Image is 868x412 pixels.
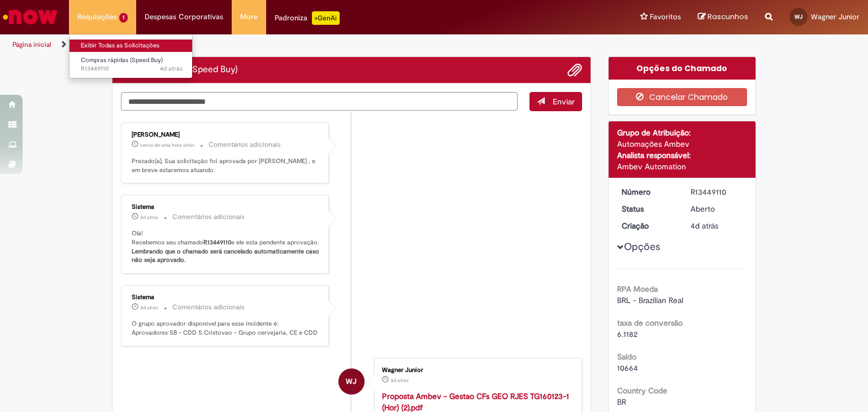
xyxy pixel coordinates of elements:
dt: Número [613,186,683,198]
span: WJ [795,13,802,20]
span: Compras rápidas (Speed Buy) [81,56,163,64]
p: O grupo aprovador disponível para esse incidente é: Aprovadores SB - CDD S.Cristovao - Grupo cerv... [132,319,320,337]
span: 6.1182 [617,329,637,339]
span: Wagner Junior [811,12,860,21]
div: Grupo de Atribuição: [617,127,748,138]
a: Aberto R13449110 : Compras rápidas (Speed Buy) [70,54,194,75]
time: 26/08/2025 15:32:34 [160,64,183,73]
span: 4d atrás [160,64,183,73]
ul: Requisições [69,34,193,78]
b: Saldo [617,352,636,362]
button: Adicionar anexos [567,63,582,77]
div: Automações Ambev [617,138,748,150]
span: Rascunhos [708,11,748,22]
span: 1 [119,13,128,23]
textarea: Digite sua mensagem aqui... [121,92,518,111]
span: Enviar [553,97,575,107]
div: Sistema [132,294,320,301]
a: Rascunhos [698,12,748,23]
span: 4d atrás [140,214,158,221]
button: Enviar [530,92,582,111]
div: Analista responsável: [617,150,748,161]
div: 26/08/2025 15:32:33 [691,220,743,231]
b: taxa de conversão [617,318,683,328]
dt: Criação [613,220,683,231]
span: cerca de uma hora atrás [140,142,194,148]
p: Prezado(a), Sua solicitação foi aprovada por [PERSON_NAME] , e em breve estaremos atuando. [132,157,320,174]
time: 26/08/2025 15:32:41 [140,304,158,311]
div: Wagner Junior [382,367,570,374]
small: Comentários adicionais [209,140,281,150]
p: +GenAi [312,11,340,25]
div: Padroniza [275,11,340,25]
b: Lembrando que o chamado será cancelado automaticamente caso não seja aprovado. [132,247,321,265]
span: 4d atrás [140,304,158,311]
div: Sistema [132,204,320,211]
b: R13449110 [203,238,231,247]
time: 29/08/2025 15:28:57 [140,142,194,148]
img: ServiceNow [1,6,59,28]
span: WJ [346,368,357,395]
a: Exibir Todas as Solicitações [70,40,194,52]
span: Requisições [77,11,117,23]
ul: Trilhas de página [8,34,570,55]
div: Wagner Junior [338,369,364,395]
dt: Status [613,203,683,214]
small: Comentários adicionais [172,212,245,222]
small: Comentários adicionais [172,303,245,312]
span: Despesas Corporativas [145,11,223,23]
span: More [240,11,258,23]
div: Aberto [691,203,743,214]
span: 4d atrás [691,221,718,231]
b: RPA Moeda [617,284,658,294]
span: 4d atrás [390,377,409,384]
span: 10664 [617,363,638,373]
time: 26/08/2025 15:32:45 [140,214,158,221]
div: Opções do Chamado [609,57,756,80]
time: 26/08/2025 15:32:33 [691,221,718,231]
a: Página inicial [12,40,51,49]
span: BR [617,397,626,407]
span: R13449110 [81,64,183,73]
div: R13449110 [691,186,743,198]
button: Cancelar Chamado [617,88,748,106]
p: Olá! Recebemos seu chamado e ele esta pendente aprovação. [132,229,320,265]
span: Favoritos [650,11,681,23]
time: 26/08/2025 15:32:31 [390,377,409,384]
b: Country Code [617,385,667,396]
span: BRL - Brazilian Real [617,295,683,305]
div: Ambev Automation [617,161,748,172]
div: [PERSON_NAME] [132,132,320,138]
